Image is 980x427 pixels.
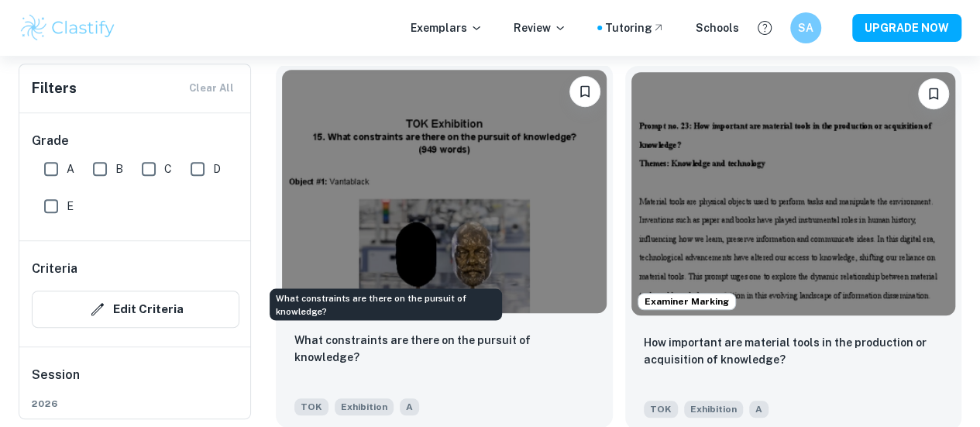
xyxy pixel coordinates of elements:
p: How important are material tools in the production or acquisition of knowledge? [644,334,944,368]
span: 2026 [32,397,239,411]
img: TOK Exhibition example thumbnail: What constraints are there on the pursui [282,70,607,313]
button: Help and Feedback [751,15,778,41]
button: Edit Criteria [32,291,239,328]
span: C [164,160,172,177]
span: B [115,160,123,177]
p: What constraints are there on the pursuit of knowledge? [294,332,594,366]
span: A [400,398,419,415]
button: Bookmark [918,78,949,109]
button: UPGRADE NOW [852,14,961,42]
button: Bookmark [569,76,600,107]
a: Schools [696,19,739,36]
a: Tutoring [605,19,665,36]
img: Clastify logo [19,12,117,43]
h6: Criteria [32,260,77,278]
span: Examiner Marking [638,294,735,308]
span: A [749,401,769,418]
span: TOK [644,401,678,418]
span: D [213,160,221,177]
span: Exhibition [684,401,743,418]
div: What constraints are there on the pursuit of knowledge? [270,288,502,320]
span: TOK [294,398,328,415]
span: A [67,160,74,177]
p: Exemplars [411,19,483,36]
p: Review [514,19,566,36]
h6: SA [797,19,815,36]
span: E [67,198,74,215]
button: SA [790,12,821,43]
span: Exhibition [335,398,394,415]
h6: Filters [32,77,77,99]
h6: Grade [32,132,239,150]
h6: Session [32,366,239,397]
img: TOK Exhibition example thumbnail: How important are material tools in the [631,72,956,315]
